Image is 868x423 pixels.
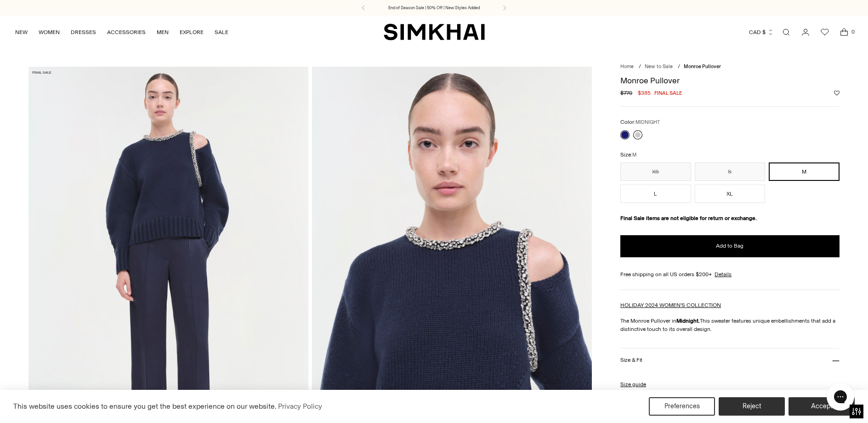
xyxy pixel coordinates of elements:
a: Go to the account page [796,23,815,41]
a: WOMEN [39,22,60,42]
a: End of Season Sale | 50% Off | New Styles Added [388,5,480,11]
span: Monroe Pullover [684,64,721,70]
label: Size: [620,151,636,159]
a: SALE [215,22,228,42]
button: Accept [789,397,855,416]
a: SIMKHAI [384,23,485,41]
span: Add to Bag [716,242,743,250]
a: Open search modal [777,23,795,41]
button: Size & Fit [620,348,840,372]
p: The Monroe Pullover in This sweater features unique embellishments that add a distinctive touch t... [620,317,840,333]
span: $385 [638,89,651,97]
button: L [620,185,691,203]
a: Home [620,64,634,70]
a: DRESSES [71,22,96,42]
a: Size guide [620,380,646,388]
button: Add to Wishlist [834,90,840,96]
iframe: Gorgias live chat messenger [822,380,859,414]
button: Reject [719,397,785,416]
a: Wishlist [816,23,834,41]
button: Preferences [649,397,715,416]
button: S [695,162,766,181]
span: M [632,152,636,158]
a: Open cart modal [835,23,853,41]
a: ACCESSORIES [107,22,146,42]
s: $770 [620,89,632,97]
span: This website uses cookies to ensure you get the best experience on our website. [13,402,277,411]
nav: breadcrumbs [620,63,840,71]
button: Add to Bag [620,235,840,257]
a: NEW [15,22,28,42]
button: CAD $ [749,22,774,42]
a: Details [715,270,732,278]
span: 0 [849,28,857,36]
a: Privacy Policy (opens in a new tab) [277,400,323,413]
div: Free shipping on all US orders $200+ [620,270,840,278]
a: HOLIDAY 2024 WOMEN'S COLLECTION [620,302,721,308]
div: / [678,63,680,71]
span: MIDNIGHT [635,119,660,125]
button: M [769,162,840,181]
label: Color: [620,118,660,127]
button: XS [620,162,691,181]
a: MEN [157,22,169,42]
a: EXPLORE [180,22,204,42]
strong: Final Sale items are not eligible for return or exchange. [620,215,757,221]
button: XL [695,185,766,203]
div: / [639,63,641,71]
strong: Midnight. [676,318,700,324]
a: New to Sale [645,64,673,70]
h1: Monroe Pullover [620,76,840,85]
h3: Size & Fit [620,357,642,363]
